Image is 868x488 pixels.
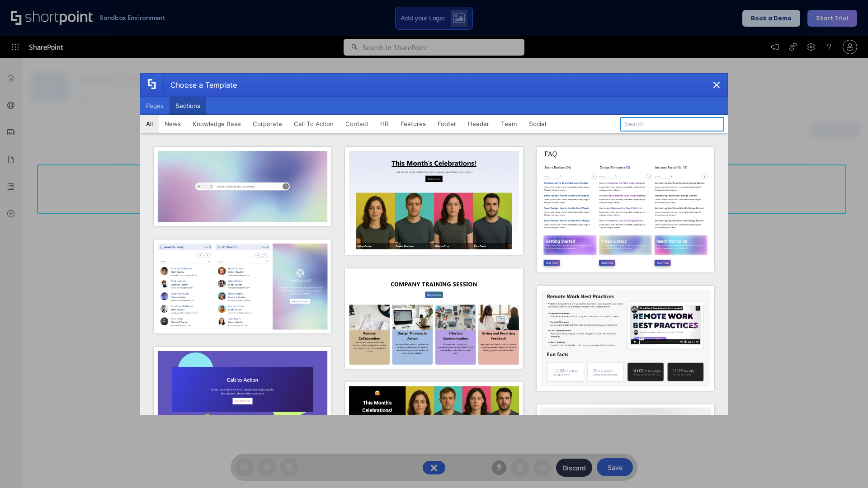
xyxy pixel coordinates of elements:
button: Call To Action [288,115,340,133]
button: Header [462,115,495,133]
button: Social [523,115,552,133]
iframe: Chat Widget [823,445,868,488]
button: Pages [140,97,170,115]
div: template selector [140,73,728,415]
button: News [159,115,187,133]
button: All [140,115,159,133]
div: Choose a Template [163,74,237,96]
button: Sections [170,97,206,115]
button: Corporate [247,115,288,133]
button: Footer [432,115,462,133]
button: Knowledge Base [187,115,247,133]
button: HR [374,115,395,133]
button: Team [495,115,523,133]
input: Search [620,117,724,131]
button: Features [395,115,432,133]
button: Contact [340,115,374,133]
